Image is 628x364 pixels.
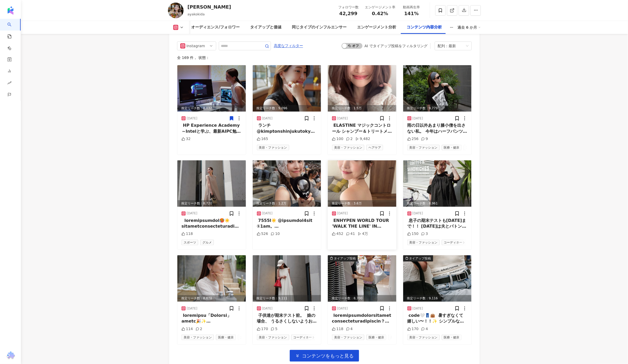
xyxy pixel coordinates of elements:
div: ⁡ loremipsumdolorsitamet consecteturadipiscin？🇰🇷 ⁡ elits 7DoeiusmodtEMPORIN！！ utlaboreetdoloremag... [332,313,392,324]
span: 医療・健康 [366,335,386,340]
img: post-image [253,160,321,207]
div: Instagram [186,42,203,50]
span: 美容・ファッション [332,145,364,150]
div: 452 [332,231,343,236]
div: 3 [421,231,428,236]
div: 動画再生率 [402,5,421,10]
div: 過去 6 か月 [458,23,481,32]
span: スポーツ [182,240,198,245]
div: 雨の日以外あまり膝小僧を出さない私。 今年はハーフパンツをGETしてみた♡ @sh_ki_jp ⁡ 休日の楽ちんコーデ🍋 出先で"虹が見てる"と息子が送ってくれた写真🌈✨ 🫰🏻💕 ⁡ ⁡ #fa... [407,123,468,134]
div: [DATE] [337,306,348,311]
img: post-image [328,65,396,112]
img: post-image [253,255,321,302]
span: ayakokida [188,12,205,16]
div: 9,482 [355,136,370,142]
img: post-image [177,65,246,112]
div: 推定リーチ数：9,116 [403,295,472,302]
img: logo icon [6,6,15,15]
div: 100 [332,136,343,142]
img: post-image [328,255,396,302]
div: post-image推定リーチ数：1.5万 [328,65,396,112]
div: [DATE] [262,116,273,121]
div: 推定リーチ数：9,111 [253,295,321,302]
div: 2 [346,136,353,142]
div: ⁡ ⁡ loremipsumdol🥵☀️ sitametconsecteturadi〜！♡ @eli_s_doeiu temporincididuntu laboreetdolo！✨ ⁡ mag... [182,218,242,229]
img: post-image [177,160,246,207]
img: chrome extension [5,351,16,360]
div: ⁡ ENHYPEN WORLD TOUR 'WALK THE LINE' IN [GEOGRAPHIC_DATA] @味の素スタジアム ⁡ 灼熱からの豪雨。 全てが楽しかった👏🏻💕 推しよ。いつ... [332,218,392,229]
div: post-imageタイアップ投稿推定リーチ数：8,700 [328,255,396,302]
span: 医療・健康 [442,335,462,340]
div: 150 [407,231,419,236]
div: 推定リーチ数：9,096 [253,105,321,112]
span: コーディネート [464,145,490,150]
div: 5 [271,326,277,332]
span: 高度なフィルター [274,42,303,50]
div: [DATE] [187,116,197,121]
div: コンテンツ内容分析 [407,24,442,31]
span: 0.42% [372,11,388,16]
div: post-image推定リーチ数：9,779 [403,65,472,112]
div: 118 [332,326,343,332]
span: 美容医療 [388,335,405,340]
div: ⁡ 7555l☀️ @ipsumdol4sit ⁡ ⁡ ①1am。consecteturadipi♡ ②『elitseddoe👶🏻』tempor。incidi。 ③utlabo“etd🏟️” ④... [257,218,317,229]
div: [DATE] [337,116,348,121]
div: ⁡ loremipsu「Dolorsi」ametc🎉✨ adipiscingelits！ @doeiusm.temporin ⁡ Utlabor (etdol)... magnaali (eni... [182,313,242,324]
div: AI でタイアップ投稿をフィルタリング [365,44,428,48]
div: ⁡ ELASTINE マジックコントロール シャンプー＆トリートメント ⁡ 自由なスタイリングも 健康的で綺麗な髪もあきらめたくない！！！ ⁡ 皆さまに 知ってもらいたいアイテム♡♡♡ ダメージ... [332,123,392,134]
div: 推定リーチ数：1.5万 [328,105,396,112]
div: [DATE] [337,211,348,216]
div: 推定リーチ数：9,779 [403,105,472,112]
div: タイアップ投稿 [409,256,431,261]
div: タイアップ投稿 [334,256,356,261]
span: スキンケア [238,335,258,340]
div: post-image推定リーチ数：8,678 [177,255,246,302]
div: 10 [271,231,280,236]
span: 美容・ファッション [332,335,364,340]
span: 美容・ファッション [407,145,440,150]
div: post-image推定リーチ数：1.2万 [253,160,321,207]
div: 526 [257,231,268,236]
div: ⁡ ランチ @kimptonshinjukutokyo [DATE]も楽しかった〜♡♡ ⁡ 次は新[PERSON_NAME]へ行こう！となったので またまた楽しみが増えたよん😙💕 ⁡ そして、お... [257,123,317,134]
div: エンゲージメント率 [365,5,395,10]
button: コンテンツをもっと見る [290,350,359,362]
span: 医療・健康 [216,335,236,340]
div: 118 [182,231,193,236]
div: post-imageタイアップ投稿推定リーチ数：9,116 [403,255,472,302]
div: ⁡ HP Experience Academy ～Intelと学ぶ、最新AIPC勉強会＆タッチアンドトライ～ へ招待していただきました💻✨ ⁡ ⁡ 『AIは敵か？味方か？』 というテーマの話がす... [182,123,242,134]
span: 美容・ファッション [407,335,440,340]
span: ヘアケア [366,145,383,150]
span: コーディネート [291,335,317,340]
span: rise [7,78,11,89]
img: KOL Avatar [168,3,184,18]
div: エンゲージメント分析 [357,24,396,31]
div: [DATE] [187,306,197,311]
div: 推定リーチ数：8,678 [177,295,246,302]
div: post-image推定リーチ数：8,032 [177,65,246,112]
div: フォロワー数 [338,5,359,10]
div: [DATE] [187,211,197,216]
img: post-image [177,255,246,302]
div: 170 [257,326,268,332]
div: タイアップと価値 [250,24,281,31]
img: post-image [403,160,472,207]
div: [PERSON_NAME] [188,4,231,10]
div: 推定リーチ数：8,961 [403,200,472,207]
span: 美容・ファッション [257,335,289,340]
span: 医療・健康 [442,145,462,150]
div: [DATE] [413,211,423,216]
span: 美容・ファッション [407,240,440,245]
img: post-image [403,65,472,112]
img: post-image [253,65,321,112]
div: 165 [257,136,268,142]
div: post-image推定リーチ数：9,111 [253,255,321,302]
span: 美容・ファッション [257,145,289,150]
div: オーディエンス/フォロワー [191,24,240,31]
span: コンテンツをもっと見る [302,353,354,359]
div: ⁡ 息子の期末テストも[DATE]まで！！ [DATE]は夫とバトンタッチで 午前中と夜から再びお仕事へ。 ⁡ 最近ワイドパンツばかりだったけど トップスに合わせて久しぶりに細身のパンツを🍃 ド... [407,218,468,229]
div: [DATE] [262,306,273,311]
div: post-image推定リーチ数：8,720 [177,160,246,207]
div: [DATE] [262,211,273,216]
a: search [7,19,18,75]
span: コーディネート [442,240,468,245]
